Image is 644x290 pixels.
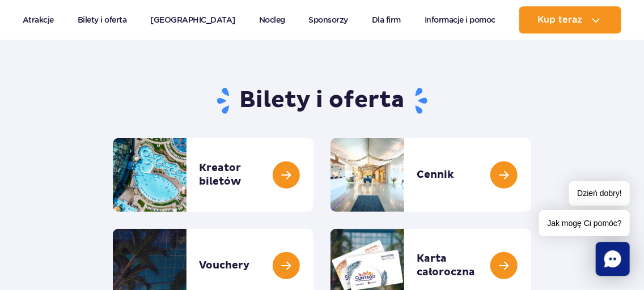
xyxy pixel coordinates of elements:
[537,15,582,25] span: Kup teraz
[150,6,235,33] a: [GEOGRAPHIC_DATA]
[113,86,531,116] h1: Bilety i oferta
[23,6,54,33] a: Atrakcje
[539,210,630,236] span: Jak mogę Ci pomóc?
[259,6,285,33] a: Nocleg
[425,6,495,33] a: Informacje i pomoc
[309,6,349,33] a: Sponsorzy
[372,6,401,33] a: Dla firm
[596,242,630,276] div: Chat
[78,6,127,33] a: Bilety i oferta
[569,181,630,206] span: Dzień dobry!
[519,6,621,33] button: Kup teraz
